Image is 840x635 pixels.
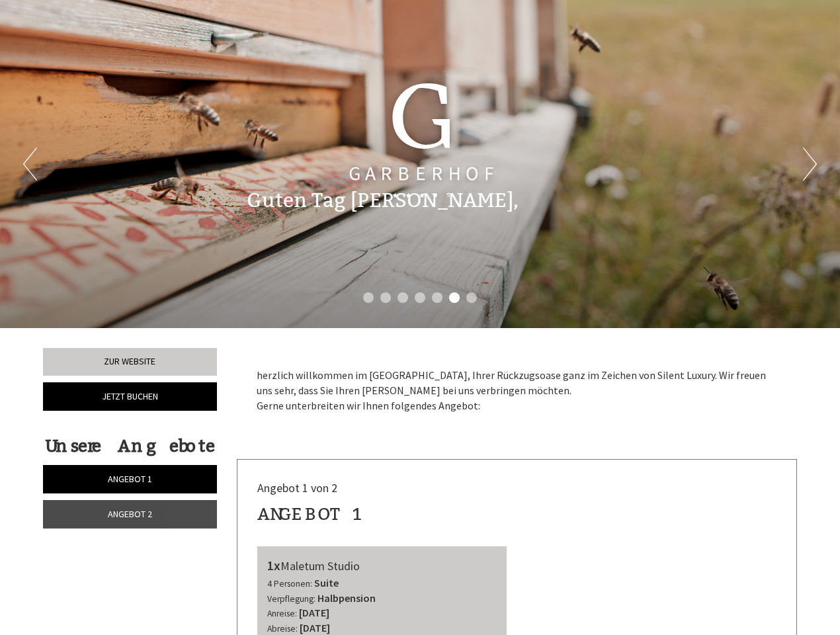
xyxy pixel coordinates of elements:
[43,382,217,411] a: Jetzt buchen
[267,608,297,619] small: Anreise:
[317,591,376,605] b: Halbpension
[108,473,152,485] span: Angebot 1
[314,576,339,589] b: Suite
[300,621,330,634] b: [DATE]
[267,578,312,589] small: 4 Personen:
[299,606,329,619] b: [DATE]
[257,480,337,495] span: Angebot 1 von 2
[267,557,280,573] b: 1x
[108,508,152,520] span: Angebot 2
[247,190,519,212] h1: Guten Tag [PERSON_NAME],
[267,556,497,575] div: Maletum Studio
[43,348,217,376] a: Zur Website
[23,148,37,181] button: Previous
[257,502,364,527] div: Angebot 1
[803,148,817,181] button: Next
[43,434,217,458] div: Unsere Angebote
[267,593,315,605] small: Verpflegung:
[257,368,778,413] p: herzlich willkommen im [GEOGRAPHIC_DATA], Ihrer Rückzugsoase ganz im Zeichen von Silent Luxury. W...
[267,623,298,634] small: Abreise:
